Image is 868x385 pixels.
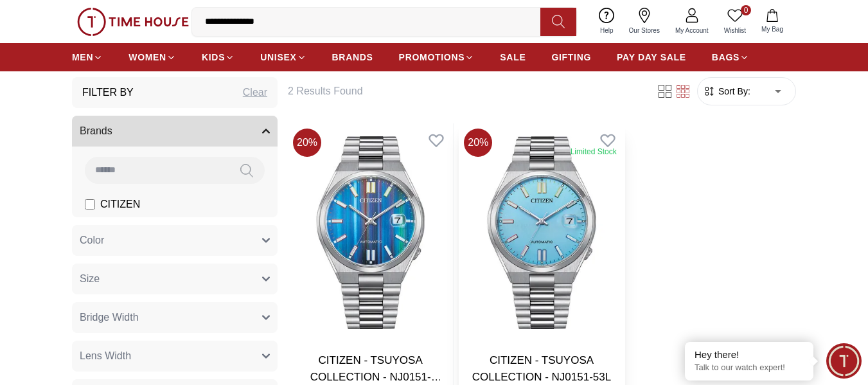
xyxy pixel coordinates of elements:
[80,310,139,325] span: Bridge Width
[85,199,95,210] input: CITIZEN
[695,363,804,373] p: Talk to our watch expert!
[72,264,278,294] button: Size
[754,6,791,37] button: My Bag
[202,46,235,69] a: KIDS
[72,302,278,333] button: Bridge Width
[500,51,526,64] span: SALE
[399,46,475,69] a: PROMOTIONS
[826,343,862,379] div: Chat Widget
[756,24,788,34] span: My Bag
[595,26,619,35] span: Help
[128,51,166,64] span: WOMEN
[741,5,751,15] span: 0
[332,46,373,69] a: BRANDS
[293,129,321,157] span: 20 %
[719,26,751,35] span: Wishlist
[288,123,453,342] img: CITIZEN - TSUYOSA COLLECTION - NJ0151-53W
[670,26,714,35] span: My Account
[260,51,296,64] span: UNISEX
[459,123,624,342] img: CITIZEN - TSUYOSA COLLECTION - NJ0151-53L
[703,85,750,98] button: Sort By:
[617,51,686,64] span: PAY DAY SALE
[80,271,100,287] span: Size
[472,354,611,383] a: CITIZEN - TSUYOSA COLLECTION - NJ0151-53L
[260,46,306,69] a: UNISEX
[72,51,93,64] span: MEN
[128,46,176,69] a: WOMEN
[80,233,104,248] span: Color
[100,197,140,212] span: CITIZEN
[551,46,591,69] a: GIFTING
[551,51,591,64] span: GIFTING
[82,85,134,100] h3: Filter By
[243,85,267,100] div: Clear
[288,84,641,99] h6: 2 Results Found
[72,225,278,256] button: Color
[695,348,804,361] div: Hey there!
[716,85,750,98] span: Sort By:
[202,51,225,64] span: KIDS
[592,5,621,38] a: Help
[72,46,103,69] a: MEN
[716,5,754,38] a: 0Wishlist
[624,26,665,35] span: Our Stores
[332,51,373,64] span: BRANDS
[72,341,278,372] button: Lens Width
[464,129,492,157] span: 20 %
[399,51,465,64] span: PROMOTIONS
[617,46,686,69] a: PAY DAY SALE
[77,8,189,36] img: ...
[72,116,278,147] button: Brands
[712,46,749,69] a: BAGS
[571,147,617,157] div: Limited Stock
[621,5,668,38] a: Our Stores
[80,123,112,139] span: Brands
[80,348,131,364] span: Lens Width
[500,46,526,69] a: SALE
[712,51,740,64] span: BAGS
